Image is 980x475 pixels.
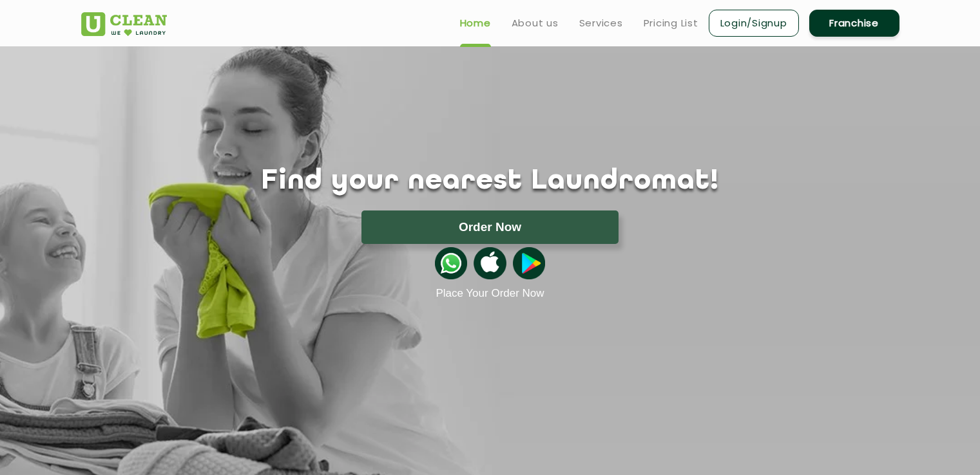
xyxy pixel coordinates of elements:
[435,247,467,279] img: whatsappicon.png
[644,15,698,31] a: Pricing List
[512,15,559,31] a: About us
[709,10,799,37] a: Login/Signup
[81,12,167,36] img: UClean Laundry and Dry Cleaning
[474,247,506,279] img: apple-icon.png
[361,210,619,244] button: Order Now
[579,15,623,31] a: Services
[436,287,544,300] a: Place Your Order Now
[460,15,491,31] a: Home
[513,247,545,279] img: playstoreicon.png
[72,165,909,198] h1: Find your nearest Laundromat!
[809,10,899,37] a: Franchise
